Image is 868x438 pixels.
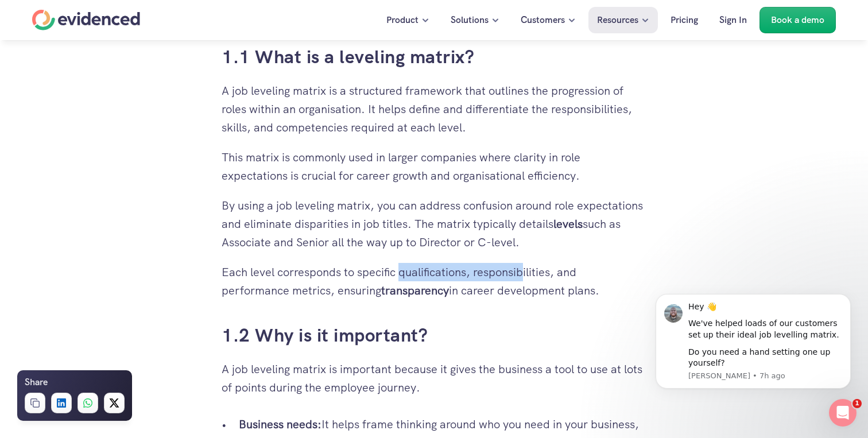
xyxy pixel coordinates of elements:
[771,13,824,28] p: Book a demo
[638,278,868,407] iframe: Intercom notifications message
[521,13,565,28] p: Customers
[671,13,698,28] p: Pricing
[222,82,646,137] p: A job leveling matrix is a structured framework that outlines the progression of roles within an ...
[662,7,707,33] a: Pricing
[719,13,747,28] p: Sign In
[381,283,449,298] strong: transparency
[386,13,418,28] p: Product
[222,148,646,185] p: This matrix is commonly used in larger companies where clarity in role expectations is crucial fo...
[553,216,583,231] strong: levels
[829,399,857,427] iframe: Intercom live chat
[32,10,140,30] a: Home
[222,323,428,347] a: 1.2 Why is it important?
[597,13,638,28] p: Resources
[852,399,862,408] span: 1
[222,263,646,300] p: Each level corresponds to specific qualifications, responsibilities, and performance metrics, ens...
[759,7,836,33] a: Book a demo
[239,417,321,432] strong: Business needs:
[711,7,755,33] a: Sign In
[222,196,646,251] p: By using a job leveling matrix, you can address confusion around role expectations and eliminate ...
[222,360,646,397] p: A job leveling matrix is important because it gives the business a tool to use at lots of points ...
[25,375,48,390] h6: Share
[451,13,489,28] p: Solutions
